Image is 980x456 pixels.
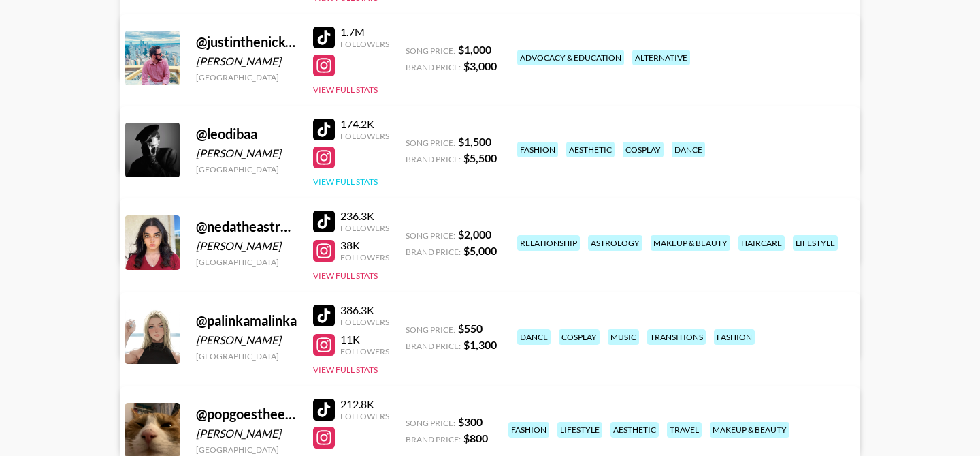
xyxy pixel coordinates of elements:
div: Followers [340,223,389,233]
div: 212.8K [340,397,389,411]
div: Followers [340,346,389,356]
div: 174.2K [340,117,389,131]
div: astrology [588,235,642,251]
button: View Full Stats [313,365,378,375]
button: View Full Stats [313,271,378,281]
div: transitions [647,329,706,345]
div: dance [672,142,705,157]
div: [GEOGRAPHIC_DATA] [196,164,297,174]
div: [PERSON_NAME] [196,333,297,347]
div: [PERSON_NAME] [196,147,297,160]
div: fashion [508,422,549,438]
div: fashion [714,329,755,345]
strong: $ 1,500 [458,135,491,148]
strong: $ 2,000 [458,228,491,241]
div: [PERSON_NAME] [196,427,297,440]
span: Song Price: [406,138,455,148]
div: travel [667,422,702,438]
button: View Full Stats [313,85,378,95]
div: @ leodibaa [196,125,297,142]
div: [GEOGRAPHIC_DATA] [196,257,297,267]
span: Brand Price: [406,434,461,444]
span: Brand Price: [406,247,461,257]
div: 386.3K [340,303,389,317]
strong: $ 1,000 [458,43,491,56]
span: Song Price: [406,324,455,335]
span: Song Price: [406,46,455,56]
div: @ popgoestheeweasel [196,406,297,423]
div: @ palinkamalinka [196,312,297,329]
div: cosplay [623,142,664,157]
div: makeup & beauty [651,235,730,251]
div: @ justinthenickofcrime [196,33,297,50]
div: Followers [340,411,389,421]
div: 38K [340,239,389,252]
div: music [608,329,639,345]
div: [GEOGRAPHIC_DATA] [196,444,297,455]
span: Brand Price: [406,341,461,351]
strong: $ 1,300 [463,338,497,351]
div: [GEOGRAPHIC_DATA] [196,72,297,82]
div: lifestyle [793,235,838,251]
strong: $ 300 [458,415,483,428]
div: Followers [340,131,389,141]
div: advocacy & education [517,50,624,65]
div: aesthetic [610,422,659,438]
strong: $ 550 [458,322,483,335]
span: Brand Price: [406,62,461,72]
div: 1.7M [340,25,389,39]
div: alternative [632,50,690,65]
div: dance [517,329,551,345]
div: @ nedatheastrologer [196,218,297,235]
div: [PERSON_NAME] [196,55,297,68]
div: makeup & beauty [710,422,789,438]
div: [GEOGRAPHIC_DATA] [196,351,297,361]
div: 11K [340,333,389,346]
div: Followers [340,39,389,49]
div: aesthetic [566,142,615,157]
div: Followers [340,252,389,262]
div: 236.3K [340,209,389,223]
span: Brand Price: [406,154,461,164]
strong: $ 3,000 [463,59,497,72]
strong: $ 800 [463,431,488,444]
div: haircare [738,235,785,251]
div: lifestyle [557,422,602,438]
div: relationship [517,235,580,251]
div: [PERSON_NAME] [196,239,297,253]
div: Followers [340,317,389,327]
div: cosplay [559,329,600,345]
span: Song Price: [406,418,455,428]
span: Song Price: [406,230,455,241]
strong: $ 5,000 [463,244,497,257]
strong: $ 5,500 [463,151,497,164]
button: View Full Stats [313,177,378,187]
div: fashion [517,142,558,157]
